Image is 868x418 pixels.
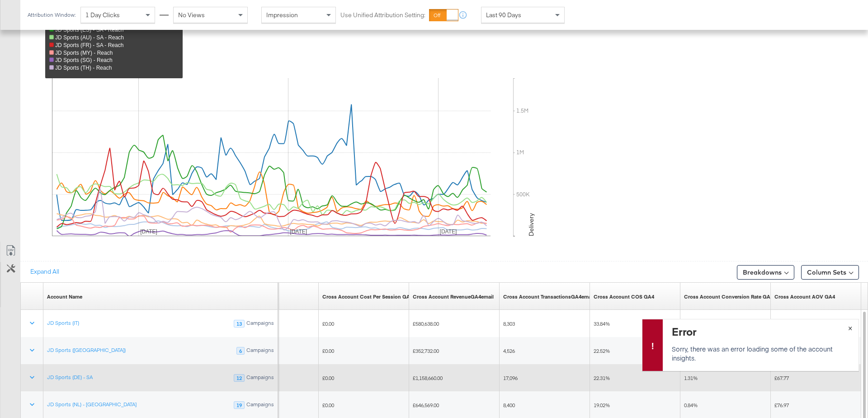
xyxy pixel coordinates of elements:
span: Last 90 Days [486,11,521,19]
label: Use Unified Attribution Setting: [340,11,425,19]
span: £1,158,660.00 [413,375,443,381]
span: 22.31% [594,375,610,381]
span: 33.84% [594,320,610,327]
div: 13 [234,320,245,328]
a: Cross Account Cost Per Session GA4 [322,293,413,300]
span: Impression [266,11,298,19]
div: Error [672,324,847,339]
div: Cross Account TransactionsGA4email [503,293,594,300]
a: JD Sports (NL) - [GEOGRAPHIC_DATA] [47,401,137,408]
a: Cross Account Conversion rate GA4 [684,293,773,300]
span: 8,400 [503,402,515,408]
span: JD Sports (TH) - Reach [55,65,112,71]
button: Column Sets [801,265,859,280]
span: JD Sports (ES) - SA - Reach [55,27,123,33]
div: Campaigns [246,320,274,328]
span: 0.84% [684,402,698,408]
div: Campaigns [246,374,274,382]
span: × [848,322,852,332]
a: Cross Account AOV GA4 [774,293,835,300]
a: Describe this metric [503,293,594,300]
span: 22.52% [594,347,610,354]
a: JD Sports ([GEOGRAPHIC_DATA]) [47,347,126,354]
div: 6 [236,347,245,355]
a: Your ad account name [47,293,82,300]
span: JD Sports (MY) - Reach [55,50,113,56]
div: Cross Account RevenueGA4email [413,293,494,300]
span: £0.00 [322,320,334,327]
div: 12 [234,374,245,382]
span: JD Sports (AU) - SA - Reach [55,34,124,41]
a: JD Sports (DE) - SA [47,374,93,381]
button: Expand All [24,264,66,280]
span: £0.00 [322,402,334,408]
span: 1 Day Clicks [85,11,120,19]
div: Cross Account Conversion Rate GA4 [684,293,773,300]
text: Delivery [527,213,535,236]
span: £76.97 [774,402,789,408]
span: 19.02% [594,402,610,408]
div: 19 [234,401,245,409]
span: 1.31% [684,375,698,381]
span: £580,638.00 [413,320,439,327]
span: JD Sports (SG) - Reach [55,57,113,63]
span: £0.00 [322,347,334,354]
a: JD Sports (IT) [47,319,79,327]
p: Sorry, there was an error loading some of the account insights. [672,344,847,362]
button: × [842,319,859,336]
div: Attribution Window: [27,12,76,18]
span: No Views [178,11,205,19]
span: £352,732.00 [413,347,439,354]
span: £67.77 [774,375,789,381]
button: Breakdowns [737,265,794,280]
span: £0.00 [322,375,334,381]
div: Campaigns [246,401,274,409]
span: 17,096 [503,375,518,381]
a: Cross Account COS GA4 [594,293,654,300]
span: £646,569.00 [413,402,439,408]
span: 8,303 [503,320,515,327]
div: Campaigns [246,347,274,355]
a: Describe this metric [413,293,494,300]
span: JD Sports (FR) - SA - Reach [55,42,123,48]
span: 4,526 [503,347,515,354]
div: Account Name [47,293,82,300]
